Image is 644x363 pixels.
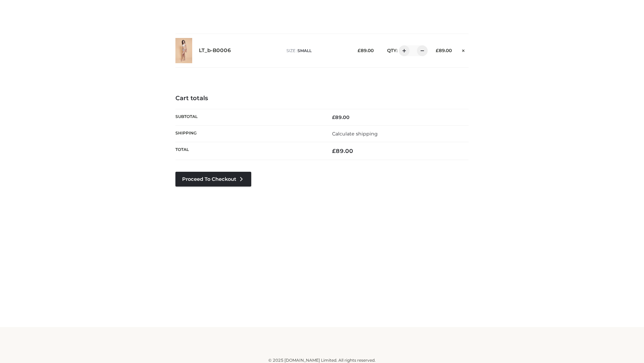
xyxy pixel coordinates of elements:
bdi: 89.00 [358,48,374,53]
th: Subtotal [175,109,322,125]
div: QTY: [380,45,425,56]
span: £ [436,48,439,53]
a: Proceed to Checkout [175,172,251,187]
h4: Cart totals [175,95,469,102]
bdi: 89.00 [436,48,452,53]
span: £ [358,48,361,53]
bdi: 89.00 [332,114,350,120]
bdi: 89.00 [332,148,353,154]
span: £ [332,148,336,154]
a: LT_b-B0006 [199,47,231,54]
span: £ [332,114,335,120]
th: Total [175,142,322,160]
a: Calculate shipping [332,131,378,137]
th: Shipping [175,125,322,142]
a: Remove this item [459,45,469,54]
p: size : [286,48,347,54]
span: SMALL [298,48,312,53]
